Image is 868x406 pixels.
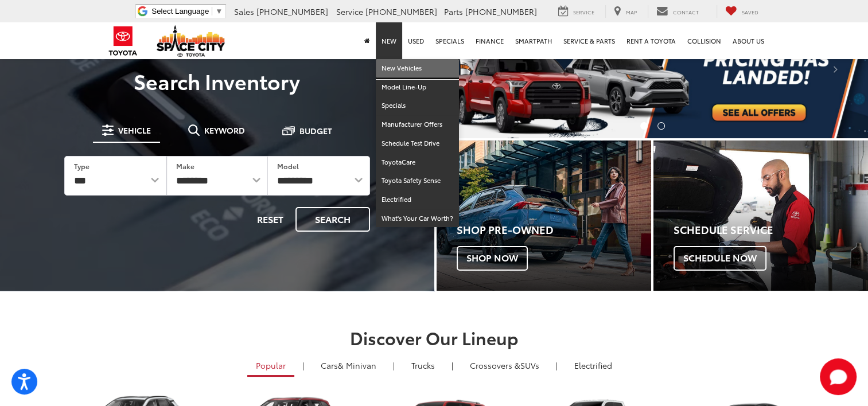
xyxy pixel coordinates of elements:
[376,115,459,134] a: Manufacturer Offers
[657,122,665,130] li: Go to slide number 2.
[566,356,621,375] a: Electrified
[176,161,194,171] label: Make
[295,207,370,232] button: Search
[682,22,727,59] a: Collision
[215,7,223,15] span: ▼
[376,78,459,97] a: Model Line-Up
[157,25,225,57] img: Space City Toyota
[376,22,402,59] a: New
[212,7,212,15] span: ​
[742,8,758,15] span: Saved
[653,140,868,291] div: Toyota
[247,356,294,377] a: Popular
[376,96,459,115] a: Specials
[674,224,868,236] h4: Schedule Service
[437,140,651,291] a: Shop Pre-Owned Shop Now
[30,328,839,347] h2: Discover Our Lineup
[376,209,459,228] a: What's Your Car Worth?
[118,126,151,134] span: Vehicle
[376,153,459,172] a: ToyotaCare
[605,5,645,18] a: Map
[553,360,560,371] li: |
[376,190,459,209] a: Electrified
[461,356,548,375] a: SUVs
[48,69,386,92] h3: Search Inventory
[102,22,145,60] img: Toyota
[449,360,456,371] li: |
[376,59,459,78] a: New Vehicles
[247,207,293,232] button: Reset
[558,22,621,59] a: Service & Parts
[465,6,537,17] span: [PHONE_NUMBER]
[312,356,385,375] a: Cars
[470,360,520,371] span: Crossovers &
[550,5,603,18] a: Service
[430,22,470,59] a: Specials
[674,246,766,270] span: Schedule Now
[803,23,868,115] button: Click to view next picture.
[299,127,332,135] span: Budget
[151,7,209,15] span: Select Language
[457,224,651,236] h4: Shop Pre-Owned
[653,140,868,291] a: Schedule Service Schedule Now
[727,22,770,59] a: About Us
[820,358,857,395] svg: Start Chat
[640,122,648,130] li: Go to slide number 1.
[402,22,430,59] a: Used
[256,6,328,17] span: [PHONE_NUMBER]
[151,7,223,15] a: Select Language​
[299,360,307,371] li: |
[204,126,245,134] span: Keyword
[437,23,501,115] button: Click to view previous picture.
[820,358,857,395] button: Toggle Chat Window
[626,8,637,15] span: Map
[336,6,363,17] span: Service
[648,5,707,18] a: Contact
[234,6,254,17] span: Sales
[457,246,528,270] span: Shop Now
[390,360,398,371] li: |
[573,8,594,15] span: Service
[359,22,376,59] a: Home
[277,161,299,171] label: Model
[621,22,682,59] a: Rent a Toyota
[403,356,443,375] a: Trucks
[74,161,89,171] label: Type
[509,22,558,59] a: SmartPath
[444,6,463,17] span: Parts
[717,5,767,18] a: My Saved Vehicles
[437,140,651,291] div: Toyota
[376,134,459,153] a: Schedule Test Drive
[376,171,459,190] a: Toyota Safety Sense
[365,6,437,17] span: [PHONE_NUMBER]
[470,22,509,59] a: Finance
[673,8,699,15] span: Contact
[338,360,376,371] span: & Minivan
